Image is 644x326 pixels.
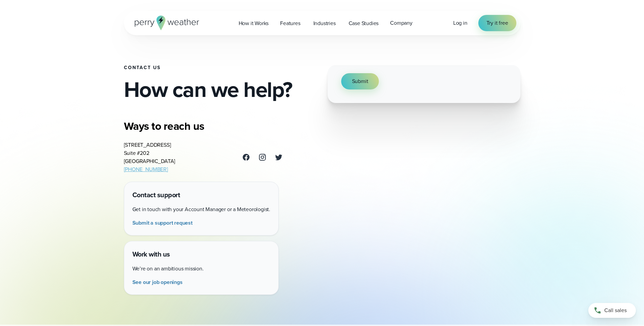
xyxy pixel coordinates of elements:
h1: Contact Us [124,65,317,70]
span: How it Works [239,19,269,27]
span: Log in [453,19,467,27]
span: Features [280,19,300,27]
a: [PHONE_NUMBER] [124,165,168,173]
p: Get in touch with your Account Manager or a Meteorologist. [132,205,270,213]
button: Submit [341,73,379,89]
address: [STREET_ADDRESS] Suite #202 [GEOGRAPHIC_DATA] [124,141,176,174]
a: Log in [453,19,467,27]
a: How it Works [233,16,275,30]
h4: Work with us [132,249,270,259]
a: Try it free [478,15,516,31]
p: We’re on an ambitious mission. [132,265,270,273]
span: Submit a support request [132,219,192,227]
span: Try it free [486,19,508,27]
h3: Ways to reach us [124,119,283,133]
span: Case Studies [349,19,379,27]
h4: Contact support [132,190,270,200]
a: Call sales [588,303,636,318]
span: Industries [313,19,336,27]
h2: How can we help? [124,79,317,100]
a: Case Studies [343,16,385,30]
span: See our job openings [132,278,183,286]
span: Company [390,19,412,27]
span: Submit [352,77,368,85]
span: Call sales [604,306,627,314]
a: See our job openings [132,278,185,286]
a: Submit a support request [132,219,195,227]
